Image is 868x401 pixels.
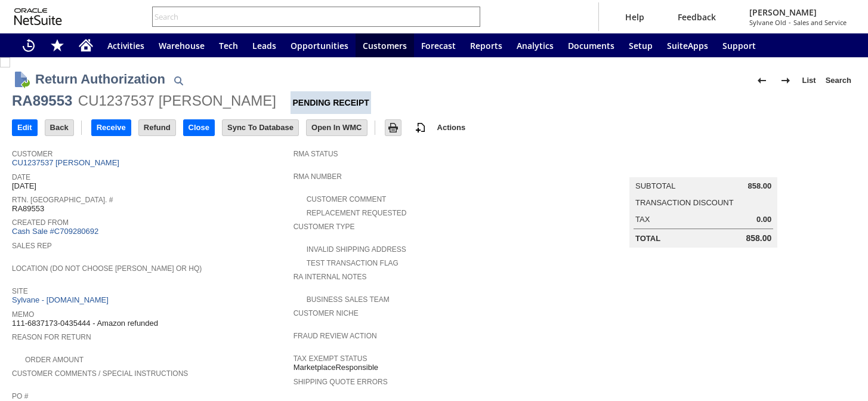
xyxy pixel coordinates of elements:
[294,363,378,372] span: MarketplaceResponsible
[463,33,509,57] a: Reports
[14,33,43,57] a: Recent Records
[78,91,276,110] div: CU1237537 [PERSON_NAME]
[629,158,777,177] caption: Summary
[414,33,463,57] a: Forecast
[12,196,113,204] a: Rtn. [GEOGRAPHIC_DATA]. #
[12,218,69,227] a: Created From
[12,264,202,273] a: Location (Do Not Choose [PERSON_NAME] or HQ)
[798,71,821,90] a: List
[14,8,62,25] svg: logo
[421,40,456,51] span: Forecast
[561,33,622,57] a: Documents
[294,150,338,158] a: RMA Status
[779,73,793,88] img: Next
[625,11,644,23] span: Help
[363,40,407,51] span: Customers
[755,73,769,88] img: Previous
[92,120,131,135] input: Receive
[45,120,73,135] input: Back
[294,172,342,181] a: RMA Number
[629,40,653,51] span: Setup
[307,120,367,135] input: Open In WMC
[252,40,276,51] span: Leads
[12,310,34,319] a: Memo
[50,38,64,53] svg: Shortcuts
[12,150,52,158] a: Customer
[79,38,93,53] svg: Home
[283,33,356,57] a: Opportunities
[635,234,660,243] a: Total
[517,40,554,51] span: Analytics
[307,195,387,203] a: Customer Comment
[12,181,36,191] span: [DATE]
[622,33,660,57] a: Setup
[13,120,37,135] input: Edit
[100,33,152,57] a: Activities
[307,295,390,304] a: Business Sales Team
[756,215,771,224] span: 0.00
[294,378,388,386] a: Shipping Quote Errors
[789,18,791,27] span: -
[722,40,756,51] span: Support
[413,121,428,135] img: add-record.svg
[715,33,763,57] a: Support
[12,287,28,295] a: Site
[294,273,367,281] a: RA Internal Notes
[12,227,98,236] a: Cash Sale #C709280692
[219,40,238,51] span: Tech
[678,11,716,23] span: Feedback
[159,40,205,51] span: Warehouse
[749,18,786,27] span: Sylvane Old
[385,120,401,135] input: Print
[746,233,771,243] span: 858.00
[12,91,72,110] div: RA89553
[12,295,112,304] a: Sylvane - [DOMAIN_NAME]
[307,209,407,217] a: Replacement Requested
[72,33,100,57] a: Home
[307,259,399,267] a: Test Transaction Flag
[245,33,283,57] a: Leads
[12,392,28,400] a: PO #
[21,38,36,53] svg: Recent Records
[153,10,464,24] input: Search
[12,158,122,167] a: CU1237537 [PERSON_NAME]
[749,7,847,18] span: [PERSON_NAME]
[212,33,245,57] a: Tech
[635,181,675,190] a: Subtotal
[43,33,72,57] div: Shortcuts
[568,40,614,51] span: Documents
[107,40,144,51] span: Activities
[12,242,52,250] a: Sales Rep
[294,354,367,363] a: Tax Exempt Status
[223,120,298,135] input: Sync To Database
[291,91,370,114] div: Pending Receipt
[294,223,355,231] a: Customer Type
[12,369,188,378] a: Customer Comments / Special Instructions
[184,120,214,135] input: Close
[356,33,414,57] a: Customers
[470,40,502,51] span: Reports
[509,33,561,57] a: Analytics
[12,333,91,341] a: Reason For Return
[635,215,650,224] a: Tax
[139,120,175,135] input: Refund
[464,10,478,24] svg: Search
[12,173,30,181] a: Date
[294,309,359,317] a: Customer Niche
[307,245,406,254] a: Invalid Shipping Address
[35,69,165,89] h1: Return Authorization
[12,319,158,328] span: 111-6837173-0435444 - Amazon refunded
[635,198,734,207] a: Transaction Discount
[152,33,212,57] a: Warehouse
[660,33,715,57] a: SuiteApps
[793,18,847,27] span: Sales and Service
[748,181,772,191] span: 858.00
[667,40,708,51] span: SuiteApps
[294,332,377,340] a: Fraud Review Action
[25,356,84,364] a: Order Amount
[433,123,471,132] a: Actions
[386,121,400,135] img: Print
[291,40,348,51] span: Opportunities
[171,73,186,88] img: Quick Find
[821,71,856,90] a: Search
